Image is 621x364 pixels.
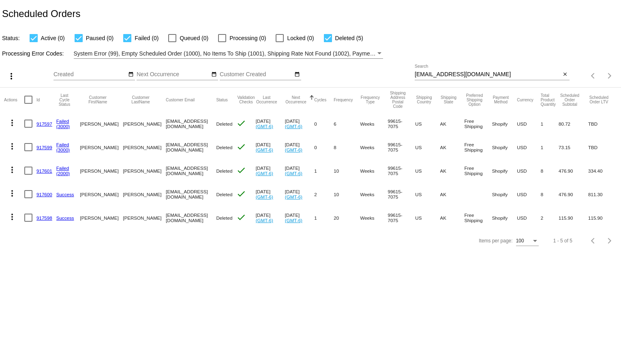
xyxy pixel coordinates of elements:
[285,182,314,206] mat-cell: [DATE]
[465,93,485,107] button: Change sorting for PreferredShippingOption
[36,168,52,173] a: 917601
[56,118,69,124] a: Failed
[517,159,541,182] mat-cell: USD
[314,97,326,102] button: Change sorting for Cycles
[334,97,353,102] button: Change sorting for Frequency
[314,135,334,159] mat-cell: 0
[415,112,440,135] mat-cell: US
[415,206,440,229] mat-cell: US
[7,165,17,175] mat-icon: more_vert
[388,159,415,182] mat-cell: 99615-7075
[56,192,74,197] a: Success
[166,206,216,229] mat-cell: [EMAIL_ADDRESS][DOMAIN_NAME]
[440,135,465,159] mat-cell: AK
[314,159,334,182] mat-cell: 1
[541,182,559,206] mat-cell: 8
[562,71,568,78] mat-icon: close
[517,135,541,159] mat-cell: USD
[80,95,116,104] button: Change sorting for CustomerFirstName
[517,182,541,206] mat-cell: USD
[285,112,314,135] mat-cell: [DATE]
[285,95,307,104] button: Change sorting for NextOccurrenceUtc
[294,71,300,78] mat-icon: date_range
[220,71,293,78] input: Customer Created
[36,192,52,197] a: 917600
[440,182,465,206] mat-cell: AK
[216,215,232,221] span: Deleted
[492,206,517,229] mat-cell: Shopify
[36,145,52,150] a: 917599
[41,33,65,43] span: Active (0)
[256,95,278,104] button: Change sorting for LastOccurrenceUtc
[256,206,285,229] mat-cell: [DATE]
[314,112,334,135] mat-cell: 0
[479,238,512,244] div: Items per page:
[415,182,440,206] mat-cell: US
[465,112,492,135] mat-cell: Free Shipping
[74,49,383,59] mat-select: Filter by Processing Error Codes
[236,118,246,128] mat-icon: check
[285,194,302,199] a: (GMT-6)
[492,135,517,159] mat-cell: Shopify
[285,171,302,176] a: (GMT-6)
[256,171,273,176] a: (GMT-6)
[56,147,70,152] a: (3000)
[492,112,517,135] mat-cell: Shopify
[236,88,255,112] mat-header-cell: Validation Checks
[216,192,232,197] span: Deleted
[216,168,232,173] span: Deleted
[166,135,216,159] mat-cell: [EMAIL_ADDRESS][DOMAIN_NAME]
[559,135,588,159] mat-cell: 73.15
[80,135,123,159] mat-cell: [PERSON_NAME]
[388,135,415,159] mat-cell: 99615-7075
[440,95,457,104] button: Change sorting for ShippingState
[135,33,158,43] span: Failed (0)
[36,215,52,221] a: 917598
[585,68,602,84] button: Previous page
[360,112,388,135] mat-cell: Weeks
[180,33,208,43] span: Queued (0)
[256,194,273,199] a: (GMT-6)
[541,206,559,229] mat-cell: 2
[559,206,588,229] mat-cell: 115.90
[6,71,16,81] mat-icon: more_vert
[559,159,588,182] mat-cell: 476.90
[7,141,17,151] mat-icon: more_vert
[256,112,285,135] mat-cell: [DATE]
[588,206,617,229] mat-cell: 115.90
[360,206,388,229] mat-cell: Weeks
[256,159,285,182] mat-cell: [DATE]
[86,33,113,43] span: Paused (0)
[56,165,69,171] a: Failed
[285,147,302,152] a: (GMT-6)
[137,71,210,78] input: Next Occurrence
[360,182,388,206] mat-cell: Weeks
[465,135,492,159] mat-cell: Free Shipping
[334,112,360,135] mat-cell: 6
[559,93,581,107] button: Change sorting for Subtotal
[211,71,217,78] mat-icon: date_range
[561,71,570,79] button: Clear
[588,112,617,135] mat-cell: TBD
[56,215,74,221] a: Success
[516,238,539,244] mat-select: Items per page:
[256,147,273,152] a: (GMT-6)
[517,97,533,102] button: Change sorting for CurrencyIso
[2,8,80,19] h2: Scheduled Orders
[334,159,360,182] mat-cell: 10
[559,112,588,135] mat-cell: 80.72
[285,206,314,229] mat-cell: [DATE]
[216,145,232,150] span: Deleted
[7,118,17,128] mat-icon: more_vert
[334,206,360,229] mat-cell: 20
[585,233,602,249] button: Previous page
[314,182,334,206] mat-cell: 2
[80,182,123,206] mat-cell: [PERSON_NAME]
[2,50,64,57] span: Processing Error Codes:
[415,135,440,159] mat-cell: US
[388,182,415,206] mat-cell: 99615-7075
[56,142,69,147] a: Failed
[541,112,559,135] mat-cell: 1
[285,159,314,182] mat-cell: [DATE]
[236,165,246,175] mat-icon: check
